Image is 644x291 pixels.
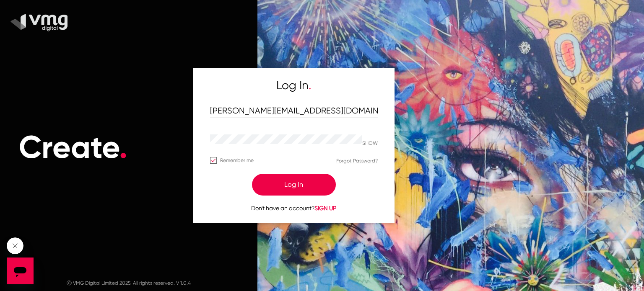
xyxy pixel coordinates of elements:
iframe: Button to launch messaging window [7,258,34,284]
a: Forgot Password? [336,158,378,164]
iframe: Close message [7,237,23,254]
p: Hide password [362,141,378,147]
span: . [119,128,127,166]
input: Email Address [210,106,378,116]
h5: Log In [210,78,378,93]
span: SIGN UP [314,205,336,211]
p: Don't have an account? [210,204,378,213]
span: Hi. Need any help? [5,6,60,13]
span: Remember me [220,155,254,165]
button: Log In [252,174,336,196]
span: . [309,78,311,92]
